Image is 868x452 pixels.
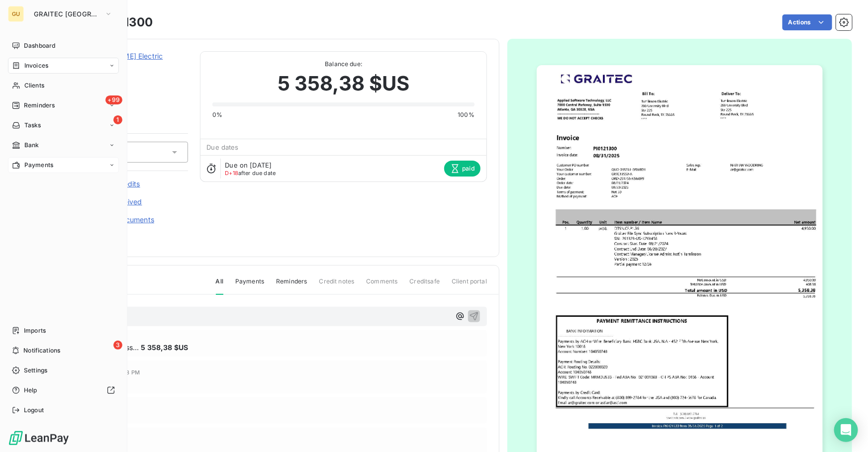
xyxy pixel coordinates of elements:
img: Logo LeanPay [8,430,70,446]
span: Bank [24,141,39,150]
span: GRTC19559-A [78,63,188,71]
span: Notifications [23,346,60,355]
span: Balance due: [212,60,475,69]
span: Due dates [206,143,238,151]
a: Help [8,382,119,398]
span: Client portal [452,277,487,294]
span: Reminders [276,277,307,294]
span: Payments [235,277,264,294]
span: Comments [366,277,397,294]
span: Payments [24,161,53,170]
span: paid [444,161,481,177]
span: GRAITEC [GEOGRAPHIC_DATA] [34,10,100,18]
span: D+18 [225,170,238,177]
span: Credit notes [319,277,355,294]
span: +99 [105,95,122,104]
span: Due on [DATE] [225,161,272,169]
span: Imports [24,326,46,335]
span: 3 [113,341,122,350]
button: Actions [782,14,832,30]
span: Invoices [24,61,48,70]
span: Clients [24,81,44,90]
span: Settings [24,366,47,375]
span: Tasks [24,121,41,130]
span: 5 358,38 $US [141,342,188,353]
span: 0% [212,110,222,119]
span: after due date [225,170,276,176]
span: Creditsafe [410,277,440,294]
span: Help [24,386,37,395]
span: 100% [458,110,475,119]
div: Open Intercom Messenger [834,418,858,442]
span: Logout [24,406,44,415]
span: 1 [113,115,122,124]
span: Reminders [24,101,55,110]
span: Dashboard [24,41,55,50]
span: All [216,277,223,295]
span: 5 358,38 $US [278,69,410,98]
div: GU [8,6,24,22]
